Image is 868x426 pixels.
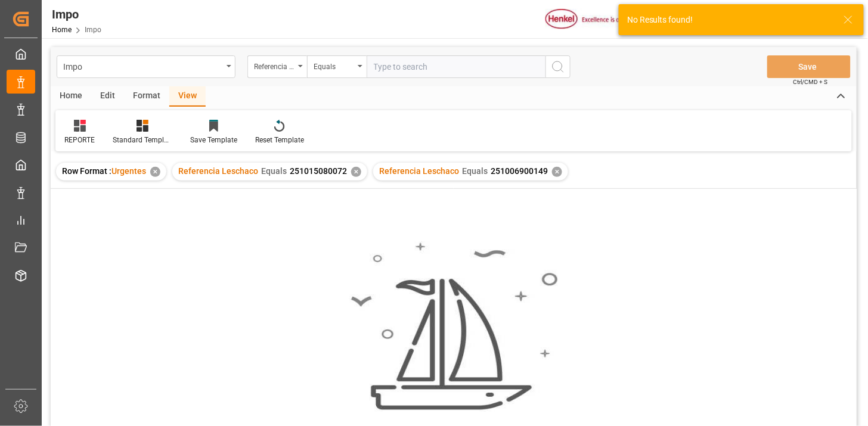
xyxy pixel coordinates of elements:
[290,166,347,176] span: 251015080072
[462,166,488,176] span: Equals
[793,77,828,86] span: Ctrl/CMD + S
[113,135,172,145] div: Standard Templates
[52,26,72,34] a: Home
[255,135,304,145] div: Reset Template
[552,167,562,177] div: ✕
[261,166,287,176] span: Equals
[178,166,258,176] span: Referencia Leschaco
[545,9,646,30] img: Henkel%20logo.jpg_1689854090.jpg
[767,55,851,78] button: Save
[91,86,124,107] div: Edit
[64,135,95,145] div: REPORTE
[379,166,459,176] span: Referencia Leschaco
[62,166,111,176] span: Row Format :
[63,58,222,73] div: Impo
[545,55,571,78] button: search button
[190,135,237,145] div: Save Template
[57,55,235,78] button: open menu
[314,58,354,72] div: Equals
[169,86,206,107] div: View
[150,167,160,177] div: ✕
[627,14,832,26] div: No Results found!
[124,86,169,107] div: Format
[111,166,146,176] span: Urgentes
[247,55,307,78] button: open menu
[367,55,545,78] input: Type to search
[51,86,91,107] div: Home
[491,166,548,176] span: 251006900149
[351,167,361,177] div: ✕
[254,58,294,72] div: Referencia Leschaco
[349,241,558,412] img: smooth_sailing.jpeg
[52,5,101,23] div: Impo
[307,55,367,78] button: open menu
